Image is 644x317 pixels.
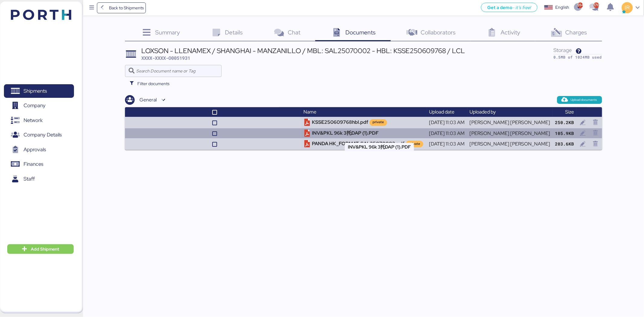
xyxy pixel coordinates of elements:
[24,175,35,183] span: Staff
[4,143,74,157] a: Approvals
[7,244,74,254] button: Add Shipment
[427,128,467,138] td: [DATE] 11:03 AM
[303,109,316,115] span: Name
[125,78,174,89] button: Filter documents
[24,87,47,95] span: Shipments
[554,46,572,53] span: Storage
[501,28,520,36] span: Activity
[566,109,574,115] span: Size
[141,47,465,54] div: LOXSON - LLENAMEX / SHANGHAI - MANZANILLO / MBL: SAL25070002 - HBL: KSSE250609768 / LCL
[155,28,180,36] span: Summary
[467,138,553,150] td: [PERSON_NAME] [PERSON_NAME]
[4,157,74,171] a: Finances
[429,109,455,115] span: Upload date
[625,4,630,11] span: IR
[301,117,427,128] td: KSSE250609768hbl.pdf
[225,28,243,36] span: Details
[427,117,467,128] td: [DATE] 11:03 AM
[555,4,569,11] div: English
[141,55,190,61] span: XXXX-XXXX-O0051931
[4,172,74,186] a: Staff
[553,128,577,138] td: 105.9KB
[4,114,74,127] a: Network
[4,128,74,142] a: Company Details
[24,145,46,154] span: Approvals
[301,128,427,138] td: INV&PKL 96k 3托DAP (1).PDF
[31,245,59,253] span: Add Shipment
[467,128,553,138] td: [PERSON_NAME] [PERSON_NAME]
[4,84,74,98] a: Shipments
[136,65,218,77] input: Search Document name or Tag
[97,2,146,13] a: Back to Shipments
[470,109,496,115] span: Uploaded by
[301,138,427,150] td: PANDA HK_FORMAT-SAL25070002.pdf
[87,3,97,13] button: Menu
[565,28,587,36] span: Charges
[373,120,384,125] div: private
[24,130,62,139] span: Company Details
[467,117,553,128] td: [PERSON_NAME] [PERSON_NAME]
[24,101,46,110] span: Company
[139,96,157,104] div: General
[553,117,577,128] td: 250.2KB
[4,99,74,113] a: Company
[24,160,43,168] span: Finances
[137,80,169,87] span: Filter documents
[24,116,43,125] span: Network
[557,96,602,104] button: Upload documents
[409,141,420,146] div: private
[571,97,597,103] span: Upload documents
[288,28,300,36] span: Chat
[553,138,577,150] td: 203.6KB
[345,28,376,36] span: Documents
[421,28,456,36] span: Collaborators
[554,54,602,60] div: 0.5MB of 1024MB used
[109,4,144,11] span: Back to Shipments
[427,138,467,150] td: [DATE] 11:03 AM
